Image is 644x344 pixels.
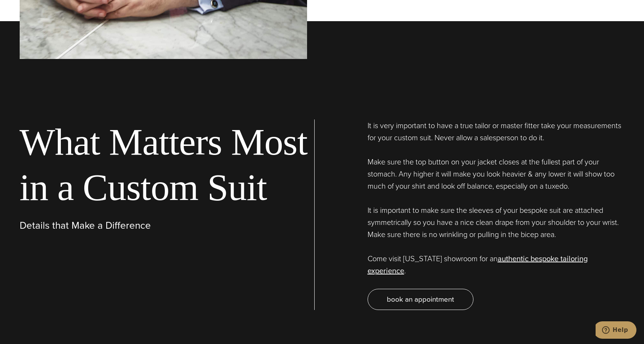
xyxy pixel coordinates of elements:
[20,218,314,234] p: Details that Make a Difference
[368,156,625,192] p: Make sure the top button on your jacket closes at the fullest part of your stomach. Any higher it...
[368,253,588,276] a: authentic bespoke tailoring experience
[368,119,625,144] p: It is very important to have a true tailor or master fitter take your measurements for your custo...
[368,204,625,240] p: It is important to make sure the sleeves of your bespoke suit are attached symmetrically so you h...
[596,321,636,340] iframe: Opens a widget where you can chat to one of our agents
[368,253,625,277] p: Come visit [US_STATE] showroom for an .
[387,294,454,305] span: book an appointment
[20,119,314,210] h2: What Matters Most in a Custom Suit
[368,289,473,310] a: book an appointment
